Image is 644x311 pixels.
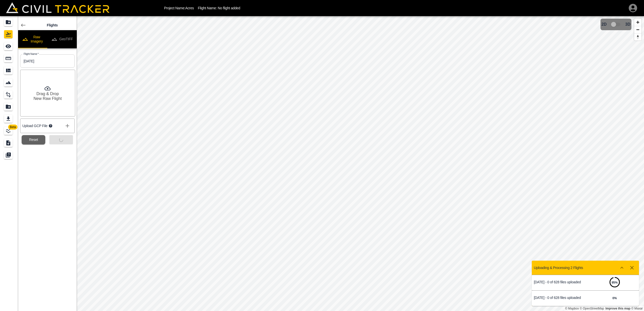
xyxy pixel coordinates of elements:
[612,296,617,300] strong: 0 %
[534,296,585,300] p: [DATE] - 0 of 628 files uploaded
[198,6,240,10] p: Flight Name: No flight added
[601,22,607,27] span: 2D
[6,2,109,13] img: Civil Tracker
[634,26,641,33] button: Zoom out
[634,33,641,41] button: Reset bearing to north
[534,266,583,270] p: Uploading & Processing 2 Flights
[625,22,630,27] span: 3D
[617,263,627,273] button: Show more
[609,20,623,29] span: 3D model not uploaded yet
[634,19,641,26] button: Zoom in
[612,281,618,284] strong: 95 %
[606,307,630,310] a: Map feedback
[580,307,604,310] a: OpenStreetMap
[77,16,644,311] canvas: Map
[565,307,579,310] a: Mapbox
[164,6,194,10] p: Project Name: Acres
[631,307,643,310] a: Maxar
[534,280,585,284] p: [DATE] - 0 of 628 files uploaded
